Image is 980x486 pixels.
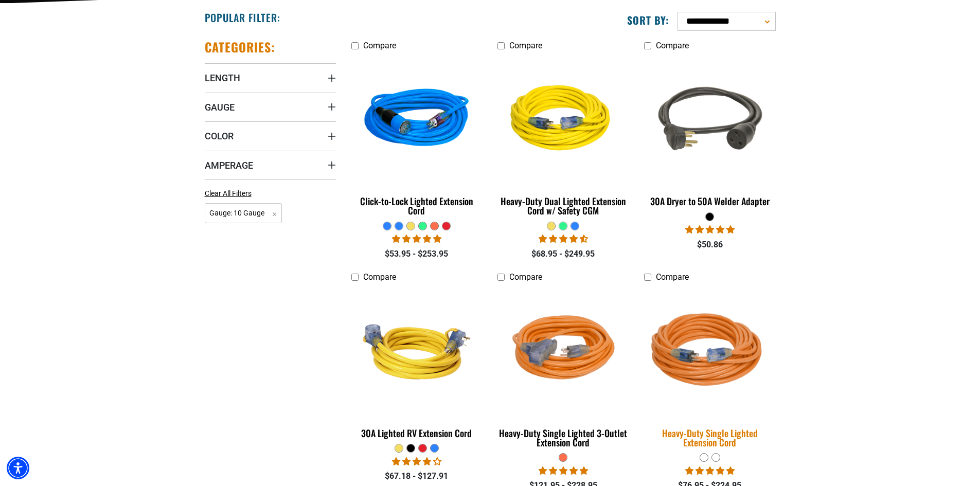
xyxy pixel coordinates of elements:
span: 4.87 stars [392,234,441,244]
div: $50.86 [644,239,775,251]
span: Compare [509,272,542,282]
label: Sort by: [627,13,669,27]
span: Amperage [205,159,253,171]
span: 4.11 stars [392,457,441,466]
div: Heavy-Duty Single Lighted Extension Cord [644,428,775,447]
span: Gauge [205,101,235,113]
div: $67.18 - $127.91 [351,470,483,482]
a: orange Heavy-Duty Single Lighted 3-Outlet Extension Cord [497,287,629,453]
span: 5.00 stars [539,466,588,476]
span: Compare [363,272,396,282]
div: 30A Lighted RV Extension Cord [351,428,483,438]
div: 30A Dryer to 50A Welder Adapter [644,196,775,206]
a: orange Heavy-Duty Single Lighted Extension Cord [644,287,775,453]
h2: Popular Filter: [205,11,280,24]
a: Gauge: 10 Gauge [205,208,282,218]
span: Compare [509,41,542,50]
div: Heavy-Duty Single Lighted 3-Outlet Extension Cord [497,428,629,447]
div: Accessibility Menu [7,457,29,479]
a: yellow Heavy-Duty Dual Lighted Extension Cord w/ Safety CGM [497,56,629,221]
a: Clear All Filters [205,188,256,199]
div: $68.95 - $249.95 [497,248,629,260]
span: Color [205,130,234,142]
summary: Amperage [205,151,336,179]
span: 5.00 stars [685,225,735,235]
a: black 30A Dryer to 50A Welder Adapter [644,56,775,212]
span: 4.64 stars [539,234,588,244]
img: orange [498,292,628,410]
span: Compare [656,272,689,282]
span: Compare [656,41,689,50]
span: Gauge: 10 Gauge [205,203,282,223]
span: Compare [363,41,396,50]
summary: Color [205,121,336,150]
img: yellow [498,61,628,179]
span: Length [205,72,240,84]
a: yellow 30A Lighted RV Extension Cord [351,287,483,444]
img: orange [638,286,782,418]
summary: Gauge [205,93,336,121]
img: yellow [352,292,482,410]
h2: Categories: [205,39,276,55]
div: Click-to-Lock Lighted Extension Cord [351,196,483,215]
img: black [645,61,775,179]
summary: Length [205,63,336,92]
div: $53.95 - $253.95 [351,248,483,260]
span: 5.00 stars [685,466,735,476]
a: blue Click-to-Lock Lighted Extension Cord [351,56,483,221]
div: Heavy-Duty Dual Lighted Extension Cord w/ Safety CGM [497,196,629,215]
img: blue [352,61,482,179]
span: Clear All Filters [205,189,252,197]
